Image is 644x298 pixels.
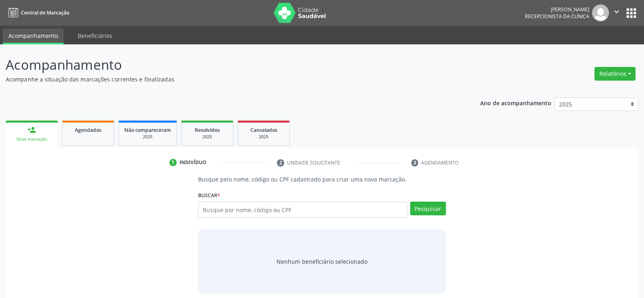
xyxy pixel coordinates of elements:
div: Nova marcação [11,136,52,142]
div: 2025 [244,134,284,140]
label: Buscar [198,189,220,202]
input: Busque por nome, código ou CPF [198,202,407,218]
div: [PERSON_NAME] [525,6,589,13]
a: Central de Marcação [6,6,69,19]
span: Agendados [75,127,101,133]
button: apps [624,6,638,20]
span: Recepcionista da clínica [525,13,589,20]
button: Relatórios [594,67,636,81]
i:  [612,7,621,16]
div: 2025 [187,134,227,140]
a: Acompanhamento [3,29,64,44]
p: Busque pelo nome, código ou CPF cadastrado para criar uma nova marcação. [198,175,446,183]
span: Nenhum beneficiário selecionado [277,257,367,266]
p: Acompanhe a situação das marcações correntes e finalizadas [6,75,448,83]
span: Central de Marcação [21,9,69,16]
div: 2025 [124,134,171,140]
span: Resolvidos [195,127,220,133]
img: img [592,4,609,21]
span: Não compareceram [124,127,171,133]
a: Beneficiários [72,29,118,43]
p: Ano de acompanhamento [480,98,551,108]
div: 1 [169,159,177,166]
button: Pesquisar [410,202,446,215]
p: Acompanhamento [6,55,448,75]
span: Cancelados [250,127,277,133]
div: Indivíduo [180,159,206,166]
button:  [609,4,624,21]
div: person_add [27,125,36,134]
